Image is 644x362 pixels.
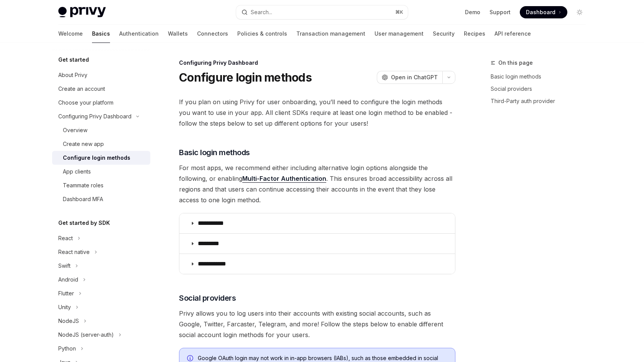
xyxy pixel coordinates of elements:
a: Demo [465,8,480,16]
div: Create an account [58,84,105,93]
a: Recipes [464,25,485,43]
a: Policies & controls [237,25,287,43]
div: Unity [58,303,71,312]
a: API reference [495,25,531,43]
div: NodeJS (server-auth) [58,330,114,339]
img: light logo [58,7,106,18]
a: About Privy [52,68,150,82]
div: NodeJS [58,316,79,326]
span: Social providers [179,293,236,303]
h5: Get started [58,55,89,64]
a: User management [375,25,424,43]
a: Basics [92,25,110,43]
a: Support [490,8,511,16]
div: Configure login methods [63,153,130,162]
a: Create an account [52,82,150,96]
a: Security [433,25,455,43]
a: Connectors [197,25,228,43]
div: Configuring Privy Dashboard [58,112,131,121]
span: If you plan on using Privy for user onboarding, you’ll need to configure the login methods you wa... [179,97,455,129]
button: Open in ChatGPT [377,71,442,84]
a: Basic login methods [491,70,592,83]
a: Wallets [168,25,188,43]
button: Search...⌘K [236,5,408,19]
a: Welcome [58,25,83,43]
a: Transaction management [296,25,365,43]
span: Open in ChatGPT [391,74,438,81]
a: Dashboard [520,6,567,18]
div: Overview [63,126,87,135]
a: Choose your platform [52,96,150,110]
div: React native [58,247,90,257]
span: Basic login methods [179,147,250,158]
a: Authentication [119,25,159,43]
div: App clients [63,167,91,176]
a: Overview [52,123,150,137]
h5: Get started by SDK [58,218,110,228]
a: Multi-Factor Authentication [242,175,326,183]
div: React [58,234,73,243]
span: Dashboard [526,8,555,16]
div: Configuring Privy Dashboard [179,59,455,67]
div: Teammate roles [63,181,103,190]
div: About Privy [58,70,87,80]
a: Create new app [52,137,150,151]
div: Create new app [63,139,104,149]
div: Swift [58,261,71,270]
div: Flutter [58,289,74,298]
a: Teammate roles [52,179,150,192]
h1: Configure login methods [179,70,312,84]
span: ⌘ K [395,9,403,15]
div: Python [58,344,76,353]
span: On this page [498,58,533,67]
div: Dashboard MFA [63,195,103,204]
span: For most apps, we recommend either including alternative login options alongside the following, o... [179,162,455,205]
a: Configure login methods [52,151,150,165]
a: Dashboard MFA [52,192,150,206]
span: Privy allows you to log users into their accounts with existing social accounts, such as Google, ... [179,308,455,340]
div: Search... [251,8,272,17]
a: Third-Party auth provider [491,95,592,107]
a: Social providers [491,83,592,95]
button: Toggle dark mode [573,6,586,18]
div: Choose your platform [58,98,113,107]
div: Android [58,275,78,284]
a: App clients [52,165,150,179]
